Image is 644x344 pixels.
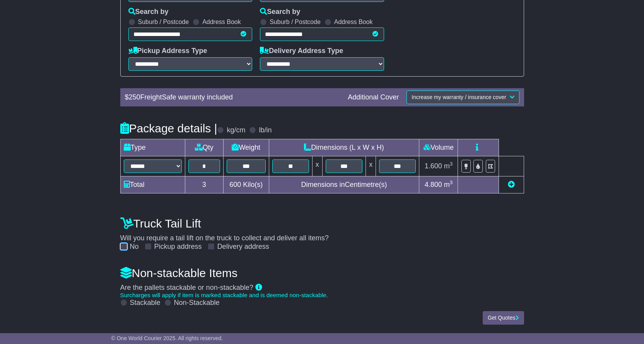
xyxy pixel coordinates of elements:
[130,243,139,251] label: No
[450,161,453,167] sup: 3
[120,139,185,156] td: Type
[154,243,202,251] label: Pickup address
[120,122,217,135] h4: Package details |
[269,139,419,156] td: Dimensions (L x W x H)
[260,47,343,55] label: Delivery Address Type
[111,335,223,341] span: © One World Courier 2025. All rights reserved.
[120,267,524,279] h4: Non-stackable Items
[229,181,241,188] span: 600
[508,181,515,188] a: Add new item
[223,176,269,193] td: Kilo(s)
[419,139,458,156] td: Volume
[260,8,300,16] label: Search by
[185,139,223,156] td: Qty
[450,180,453,185] sup: 3
[129,93,140,101] span: 250
[174,299,220,307] label: Non-Stackable
[120,292,524,299] div: Surcharges will apply if item is marked stackable and is deemed non-stackable.
[128,47,207,55] label: Pickup Address Type
[120,176,185,193] td: Total
[366,156,376,176] td: x
[412,94,506,100] span: Increase my warranty / insurance cover
[425,162,442,170] span: 1.600
[270,18,321,26] label: Suburb / Postcode
[202,18,241,26] label: Address Book
[425,181,442,188] span: 4.800
[227,126,245,135] label: kg/cm
[312,156,322,176] td: x
[223,139,269,156] td: Weight
[344,93,403,102] div: Additional Cover
[259,126,272,135] label: lb/in
[444,181,453,188] span: m
[120,217,524,230] h4: Truck Tail Lift
[116,213,528,251] div: Will you require a tail lift on the truck to collect and deliver all items?
[185,176,223,193] td: 3
[444,162,453,170] span: m
[128,8,169,16] label: Search by
[130,299,161,307] label: Stackable
[483,311,524,325] button: Get Quotes
[121,93,344,102] div: $ FreightSafe warranty included
[217,243,269,251] label: Delivery address
[407,91,519,104] button: Increase my warranty / insurance cover
[138,18,189,26] label: Suburb / Postcode
[334,18,373,26] label: Address Book
[269,176,419,193] td: Dimensions in Centimetre(s)
[120,284,253,291] span: Are the pallets stackable or non-stackable?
